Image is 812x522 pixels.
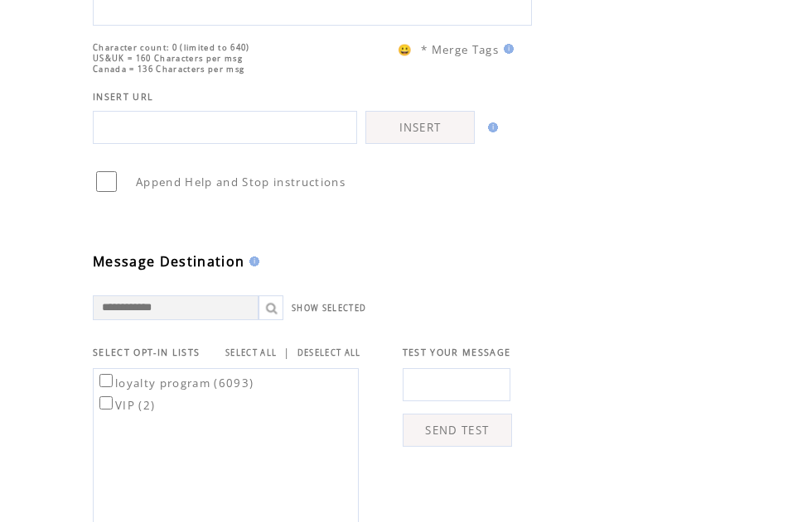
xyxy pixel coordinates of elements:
[398,42,413,57] span: 😀
[93,53,243,64] span: US&UK = 160 Characters per msg
[283,345,290,360] span: |
[99,396,113,409] input: VIP (2)
[292,303,366,314] a: SHOW SELECTED
[93,64,244,74] span: Canada = 136 Characters per msg
[297,347,361,358] a: DESELECT ALL
[244,256,259,266] img: help.gif
[225,347,277,358] a: SELECT ALL
[403,414,512,447] a: SEND TEST
[93,91,153,103] span: INSERT URL
[421,42,499,57] span: * Merge Tags
[365,111,475,144] a: INSERT
[136,175,346,189] span: Append Help and Stop instructions
[93,252,244,271] span: Message Destination
[93,42,250,53] span: Character count: 0 (limited to 640)
[96,376,254,390] label: loyalty program (6093)
[499,44,514,54] img: help.gif
[403,347,511,358] span: TEST YOUR MESSAGE
[93,347,200,358] span: SELECT OPT-IN LISTS
[96,398,155,413] label: VIP (2)
[483,122,498,132] img: help.gif
[99,374,113,387] input: loyalty program (6093)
